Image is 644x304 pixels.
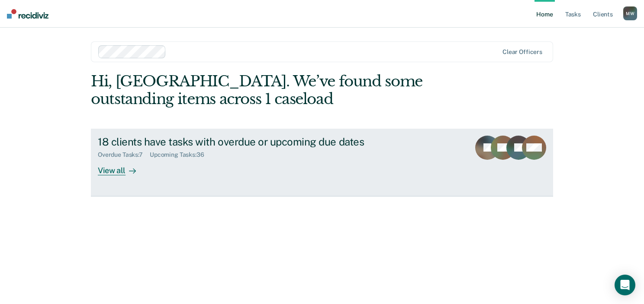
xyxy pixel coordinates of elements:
div: Hi, [GEOGRAPHIC_DATA]. We’ve found some outstanding items across 1 caseload [91,73,460,108]
div: Upcoming Tasks : 36 [150,151,211,158]
div: Overdue Tasks : 7 [98,151,150,158]
a: 18 clients have tasks with overdue or upcoming due datesOverdue Tasks:7Upcoming Tasks:36View all [91,129,553,196]
div: 18 clients have tasks with overdue or upcoming due dates [98,136,402,148]
button: MW [623,6,637,20]
div: Clear officers [502,48,542,56]
div: View all [98,158,146,175]
img: Recidiviz [7,9,48,19]
div: Open Intercom Messenger [615,275,635,295]
div: M W [623,6,637,20]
